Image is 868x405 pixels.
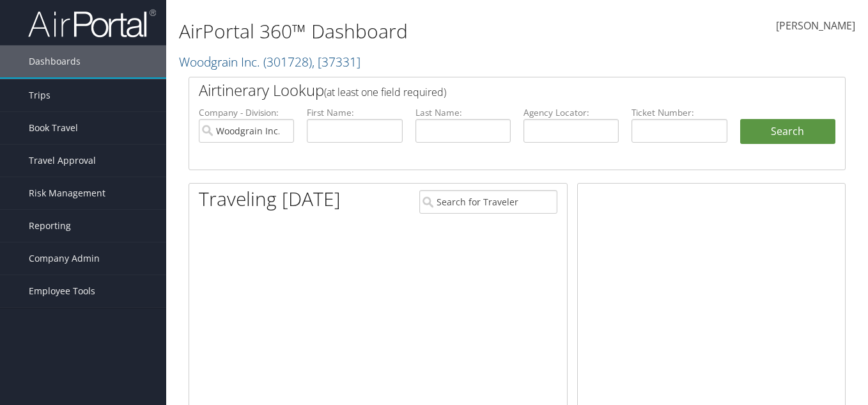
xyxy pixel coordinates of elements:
span: Trips [29,79,50,111]
span: Reporting [29,210,71,242]
span: ( 301728 ) [263,53,312,70]
span: [PERSON_NAME] [776,19,855,33]
button: Search [740,119,835,145]
span: (at least one field required) [324,85,446,99]
label: Agency Locator: [523,106,619,119]
a: [PERSON_NAME] [776,6,855,46]
h1: Traveling [DATE] [199,186,341,212]
span: Company Admin [29,242,100,274]
label: Last Name: [415,106,511,119]
span: , [ 37331 ] [312,53,360,70]
h2: Airtinerary Lookup [199,79,781,101]
span: Book Travel [29,112,78,144]
span: Risk Management [29,177,105,209]
img: airportal-logo.png [28,8,156,38]
label: Company - Division: [199,106,294,119]
h1: AirPortal 360™ Dashboard [179,18,630,45]
span: Employee Tools [29,275,95,307]
label: Ticket Number: [632,106,727,119]
span: Dashboards [29,45,81,77]
a: Woodgrain Inc. [179,53,360,70]
label: First Name: [307,106,402,119]
span: Travel Approval [29,145,96,177]
input: Search for Traveler [419,190,557,214]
